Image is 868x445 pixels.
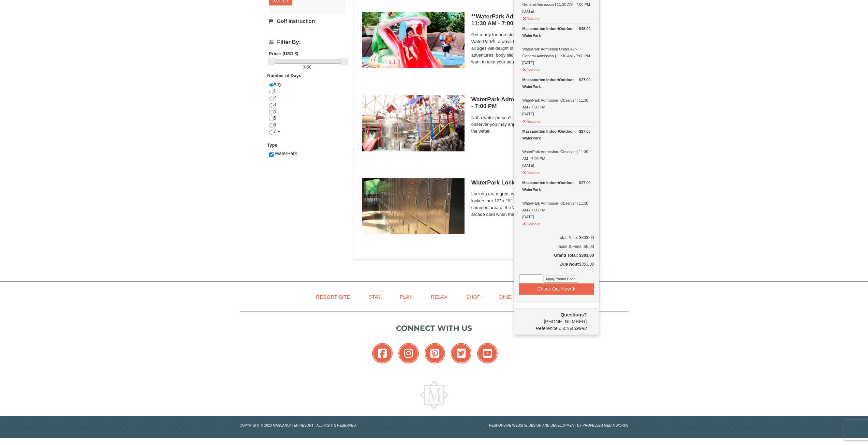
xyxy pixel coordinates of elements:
[543,275,578,283] button: Apply Promo Code
[523,65,541,73] button: Remove
[523,168,541,176] button: Remove
[523,128,591,142] div: Massanutten Indoor/Outdoor WaterPark
[235,423,434,428] p: Copyright © 2023 Massanutten Resort - All Rights Reserved.
[362,178,465,234] img: 6619917-1005-d92ad057.png
[560,262,579,267] strong: Due Now:
[391,289,421,305] a: Play
[523,25,591,39] div: Massanutten Indoor/Outdoor WaterPark
[360,289,390,305] a: Stay
[535,326,561,331] span: Reference #
[579,179,591,186] strong: $27.00
[523,219,541,227] button: Remove
[471,114,591,135] span: Not a water person? Then this ticket is just for you. As an observer you may enjoy the WaterPark ...
[523,25,591,66] div: WaterPark Admission Under 42"- General Admission | 11:30 AM - 7:00 PM [DATE]
[489,424,629,427] a: Responsive website design and development by Propeller Media Works
[420,381,448,409] img: Massanutten Resort Logo
[269,15,345,27] a: Golf Instruction
[523,179,591,193] div: Massanutten Indoor/Outdoor WaterPark
[523,116,541,125] button: Remove
[579,76,591,83] strong: $27.00
[560,312,587,317] strong: Questions?
[269,81,345,142] div: Any 1 2 3 4 5 6 7 +
[422,289,456,305] a: Relax
[579,128,591,135] strong: $27.00
[308,289,359,305] a: Resort Site
[267,143,277,148] strong: Type
[471,179,591,186] h5: WaterPark Locker Rental
[471,191,591,218] span: Lockers are a great way to keep your valuables safe. The lockers are 12" x 15" x 18" in size and ...
[490,289,520,305] a: Dine
[267,73,301,78] strong: Number of Days
[523,76,591,117] div: WaterPark Admission- Observer | 11:30 AM - 7:00 PM [DATE]
[307,64,311,70] span: 50
[519,283,594,294] button: Check Out Now
[269,64,345,71] label: -
[523,76,591,90] div: Massanutten Indoor/Outdoor WaterPark
[523,128,591,169] div: WaterPark Admission- Observer | 11:30 AM - 7:00 PM [DATE]
[240,323,629,334] p: Connect with us
[523,14,541,22] button: Remove
[458,289,489,305] a: Shop
[519,243,594,250] div: Taxes & Fees: $0.00
[519,261,594,275] div: $303.00
[579,25,591,32] strong: $48.00
[519,252,594,259] h5: Grand Total: $303.00
[362,12,465,68] img: 6619917-732-e1c471e4.jpg
[471,31,591,65] span: Get ready for non-stop thrills at the Massanutten WaterPark®, always heated to 84° Fahrenheit. Ch...
[269,51,299,56] strong: Price: (USD $)
[269,39,345,45] h4: Filter By:
[471,96,591,110] h5: WaterPark Admission- Observer | 11:30 AM - 7:00 PM
[519,234,594,241] h6: Total Price: $303.00
[362,95,465,151] img: 6619917-1522-bd7b88d9.jpg
[471,13,591,27] h5: **WaterPark Admission - Under 42” Tall | 11:30 AM - 7:00 PM
[275,151,297,156] span: WaterPark
[519,311,587,324] span: [PHONE_NUMBER]
[303,64,305,70] span: 0
[523,179,591,220] div: WaterPark Admission- Observer | 11:30 AM - 7:00 PM [DATE]
[563,326,587,331] span: 416459993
